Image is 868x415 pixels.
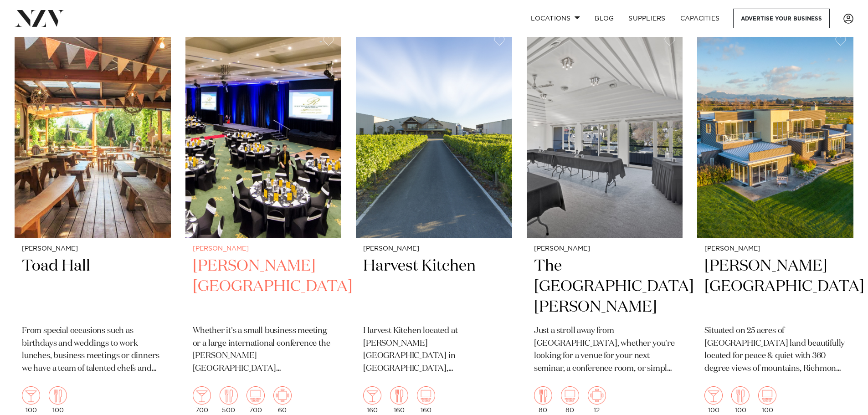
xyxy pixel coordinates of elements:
[673,9,727,28] a: Capacities
[22,386,40,405] img: cocktail.png
[704,256,846,318] h2: [PERSON_NAME][GEOGRAPHIC_DATA]
[704,386,723,405] img: cocktail.png
[588,386,606,414] div: 12
[22,386,40,414] div: 100
[363,386,381,414] div: 160
[49,386,67,405] img: dining.png
[417,386,435,405] img: theatre.png
[390,386,408,405] img: dining.png
[534,246,676,252] small: [PERSON_NAME]
[758,386,776,405] img: theatre.png
[561,386,579,405] img: theatre.png
[758,386,776,414] div: 100
[193,246,334,252] small: [PERSON_NAME]
[22,256,164,318] h2: Toad Hall
[587,9,621,28] a: BLOG
[534,256,676,318] h2: The [GEOGRAPHIC_DATA][PERSON_NAME]
[417,386,435,414] div: 160
[22,246,164,252] small: [PERSON_NAME]
[363,325,505,376] p: Harvest Kitchen located at [PERSON_NAME][GEOGRAPHIC_DATA] in [GEOGRAPHIC_DATA], [GEOGRAPHIC_DATA]...
[193,386,211,414] div: 700
[220,386,238,414] div: 500
[534,386,552,405] img: dining.png
[390,386,408,414] div: 160
[22,325,164,376] p: From special occasions such as birthdays and weddings to work lunches, business meetings or dinne...
[15,10,64,26] img: nzv-logo.png
[534,325,676,376] p: Just a stroll away from [GEOGRAPHIC_DATA], whether you're looking for a venue for your next semin...
[193,386,211,405] img: cocktail.png
[193,256,334,318] h2: [PERSON_NAME][GEOGRAPHIC_DATA]
[534,386,552,414] div: 80
[524,9,587,28] a: Locations
[731,386,750,414] div: 100
[273,386,292,405] img: meeting.png
[588,386,606,405] img: meeting.png
[561,386,579,414] div: 80
[363,386,381,405] img: cocktail.png
[363,246,505,252] small: [PERSON_NAME]
[733,9,830,28] a: Advertise your business
[273,386,292,414] div: 60
[704,325,846,376] p: Situated on 25 acres of [GEOGRAPHIC_DATA] land beautifully located for peace & quiet with 360 deg...
[193,325,334,376] p: Whether it's a small business meeting or a large international conference the [PERSON_NAME][GEOGR...
[49,386,67,414] div: 100
[621,9,673,28] a: SUPPLIERS
[704,246,846,252] small: [PERSON_NAME]
[704,386,723,414] div: 100
[363,256,505,318] h2: Harvest Kitchen
[247,386,265,414] div: 700
[247,386,265,405] img: theatre.png
[220,386,238,405] img: dining.png
[731,386,750,405] img: dining.png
